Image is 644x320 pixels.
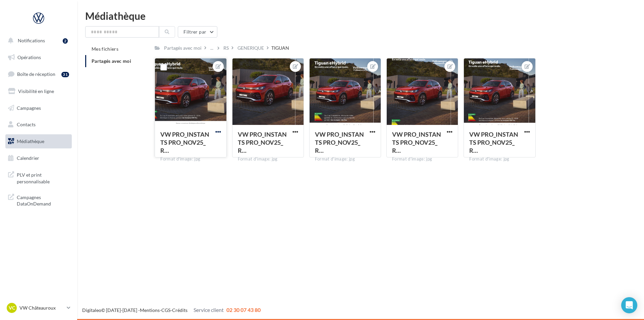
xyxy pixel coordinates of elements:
[17,122,36,127] span: Contacts
[226,307,261,313] span: 02 30 07 43 80
[238,131,287,154] span: VW PRO_INSTANTS PRO_NOV25_RS_Tiguan_STORY
[392,156,452,162] div: Format d'image: jpg
[4,50,73,64] a: Opérations
[160,156,221,162] div: Format d'image: jpg
[17,138,44,144] span: Médiathèque
[4,84,73,98] a: Visibilité en ligne
[178,26,217,38] button: Filtrer par
[392,131,441,154] span: VW PRO_INSTANTS PRO_NOV25_RS_Tiguan_INSTA
[18,88,54,94] span: Visibilité en ligne
[237,45,264,51] div: GENERIQUE
[18,38,45,43] span: Notifications
[164,45,202,51] div: Partagés avec moi
[4,118,73,132] a: Contacts
[4,168,73,187] a: PLV et print personnalisable
[85,11,636,21] div: Médiathèque
[160,131,209,154] span: VW PRO_INSTANTS PRO_NOV25_RS_Tiguan_GMB
[17,155,39,161] span: Calendrier
[82,307,261,313] span: © [DATE]-[DATE] - - -
[17,170,69,185] span: PLV et print personnalisable
[4,190,73,210] a: Campagnes DataOnDemand
[621,297,637,313] div: Open Intercom Messenger
[61,72,69,77] div: 31
[315,131,364,154] span: VW PRO_INSTANTS PRO_NOV25_RS_Tiguan_CARRE
[223,45,229,51] div: RS
[4,101,73,115] a: Campagnes
[4,67,73,81] a: Boîte de réception31
[140,307,160,313] a: Mentions
[194,307,224,313] span: Service client
[469,156,530,162] div: Format d'image: jpg
[161,307,170,313] a: CGS
[19,305,64,311] p: VW Châteauroux
[469,131,518,154] span: VW PRO_INSTANTS PRO_NOV25_RS_Tiguan_GMB_720x720px
[17,193,69,207] span: Campagnes DataOnDemand
[5,302,72,314] a: VC VW Châteauroux
[315,156,375,162] div: Format d'image: jpg
[17,71,55,77] span: Boîte de réception
[4,151,73,165] a: Calendrier
[17,105,41,110] span: Campagnes
[92,58,131,64] span: Partagés avec moi
[271,45,289,51] div: TIGUAN
[4,134,73,148] a: Médiathèque
[9,305,15,311] span: VC
[4,34,70,48] button: Notifications 2
[82,307,101,313] a: Digitaleo
[172,307,187,313] a: Crédits
[17,54,41,60] span: Opérations
[63,38,68,44] div: 2
[209,43,215,53] div: ...
[238,156,298,162] div: Format d'image: jpg
[92,46,118,52] span: Mes fichiers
